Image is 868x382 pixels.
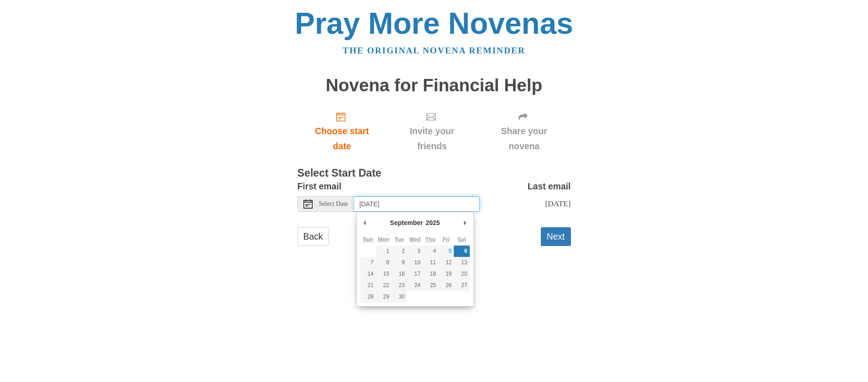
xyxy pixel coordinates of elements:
button: 28 [360,291,376,303]
div: Click "Next" to confirm your start date first. [478,104,571,158]
button: 24 [407,280,422,291]
button: 5 [438,246,454,257]
h3: Select Start Date [298,167,571,179]
span: Select Date [319,201,348,207]
span: Choose start date [307,124,378,154]
abbr: Monday [378,236,390,243]
button: 17 [407,268,422,280]
span: [DATE] [545,199,570,208]
button: 15 [376,268,391,280]
button: 3 [407,246,422,257]
input: Use the arrow keys to pick a date [354,196,480,212]
div: 2025 [424,216,441,230]
abbr: Thursday [426,236,436,243]
abbr: Saturday [457,236,466,243]
button: 30 [391,291,407,303]
button: 26 [438,280,454,291]
a: Back [298,227,329,246]
abbr: Tuesday [395,236,404,243]
div: Click "Next" to confirm your start date first. [386,104,477,158]
button: 25 [423,280,438,291]
button: Next [541,227,571,246]
button: 21 [360,280,376,291]
button: 11 [423,257,438,268]
button: 14 [360,268,376,280]
button: 8 [376,257,391,268]
button: 18 [423,268,438,280]
button: 1 [376,246,391,257]
button: 22 [376,280,391,291]
button: 20 [454,268,469,280]
abbr: Friday [442,236,449,243]
button: Next Month [461,216,470,230]
span: Share your novena [487,124,562,154]
button: Previous Month [360,216,370,230]
a: The original novena reminder [343,46,525,55]
div: September [389,216,424,230]
label: First email [298,179,342,194]
a: Pray More Novenas [295,6,573,40]
button: 23 [391,280,407,291]
button: 29 [376,291,391,303]
button: 19 [438,268,454,280]
a: Choose start date [298,104,387,158]
button: 27 [454,280,469,291]
button: 6 [454,246,469,257]
button: 16 [391,268,407,280]
button: 7 [360,257,376,268]
button: 12 [438,257,454,268]
h1: Novena for Financial Help [298,76,571,95]
button: 9 [391,257,407,268]
button: 4 [423,246,438,257]
button: 2 [391,246,407,257]
button: 13 [454,257,469,268]
span: Invite your friends [395,124,468,154]
button: 10 [407,257,422,268]
label: Last email [528,179,571,194]
abbr: Sunday [363,236,373,243]
abbr: Wednesday [409,236,421,243]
